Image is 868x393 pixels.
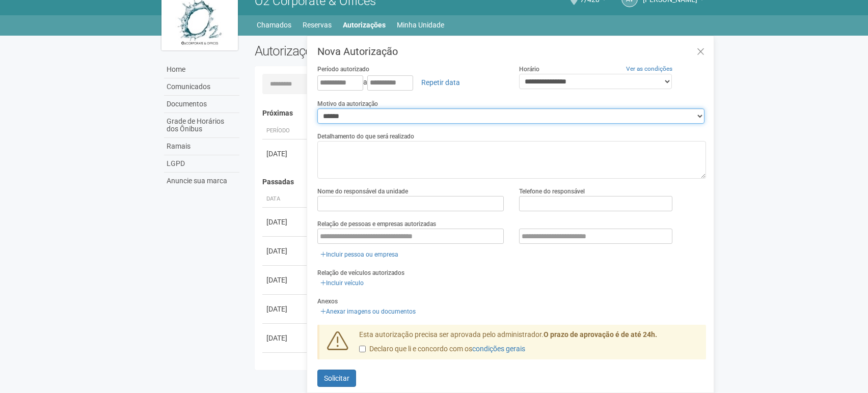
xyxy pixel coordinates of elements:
[164,173,239,189] a: Anuncie sua marca
[317,187,408,196] label: Nome do responsável da unidade
[303,18,332,32] a: Reservas
[472,345,525,353] a: condições gerais
[164,61,239,78] a: Home
[266,149,304,159] div: [DATE]
[317,306,419,317] a: Anexar imagens ou documentos
[262,191,308,208] th: Data
[164,155,239,173] a: LGPD
[397,18,444,32] a: Minha Unidade
[317,74,504,91] div: a
[266,304,304,314] div: [DATE]
[266,217,304,227] div: [DATE]
[317,219,436,229] label: Relação de pessoas e empresas autorizadas
[324,374,349,382] span: Solicitar
[519,187,585,196] label: Telefone do responsável
[317,297,338,306] label: Anexos
[262,178,699,186] h4: Passadas
[266,275,304,285] div: [DATE]
[262,109,699,117] h4: Próximas
[317,99,378,108] label: Motivo da autorização
[164,138,239,155] a: Ramais
[266,246,304,256] div: [DATE]
[317,268,404,277] label: Relação de veículos autorizados
[164,113,239,138] a: Grade de Horários dos Ônibus
[359,344,525,354] label: Declaro que li e concordo com os
[257,18,291,32] a: Chamados
[317,277,367,289] a: Incluir veículo
[164,78,239,96] a: Comunicados
[262,123,308,139] th: Período
[317,132,414,141] label: Detalhamento do que será realizado
[255,43,473,59] h2: Autorizações
[343,18,386,32] a: Autorizações
[317,249,401,260] a: Incluir pessoa ou empresa
[317,370,356,387] button: Solicitar
[317,46,706,57] h3: Nova Autorização
[164,96,239,113] a: Documentos
[519,65,539,74] label: Horário
[317,65,369,74] label: Período autorizado
[544,330,657,339] strong: O prazo de aprovação é de até 24h.
[626,65,672,72] a: Ver as condições
[415,74,467,91] a: Repetir data
[266,333,304,343] div: [DATE]
[266,362,304,372] div: [DATE]
[359,346,366,352] input: Declaro que li e concordo com oscondições gerais
[351,330,706,359] div: Esta autorização precisa ser aprovada pelo administrador.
